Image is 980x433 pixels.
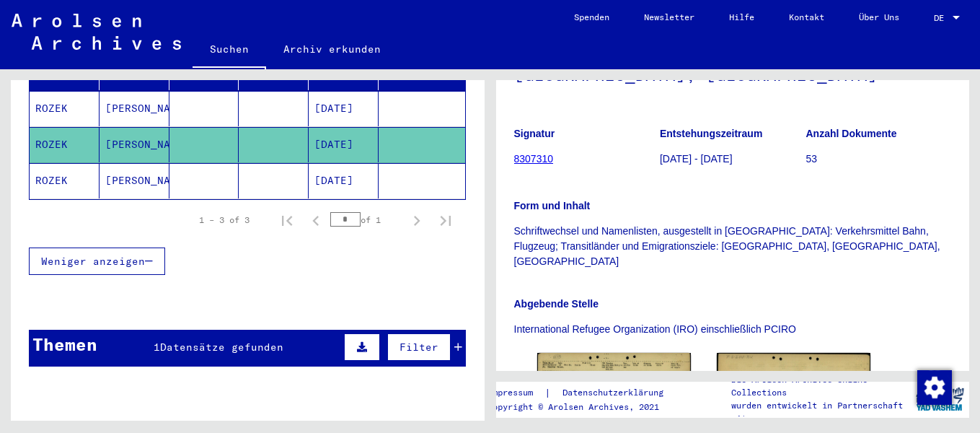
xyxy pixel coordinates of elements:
mat-cell: [PERSON_NAME] [100,127,169,162]
img: Zustimmung ändern [917,370,952,405]
div: of 1 [330,213,402,227]
p: Copyright © Arolsen Archives, 2021 [487,401,681,414]
a: Impressum [487,385,544,401]
mat-cell: [PERSON_NAME] [100,91,169,126]
mat-cell: [PERSON_NAME] [100,163,169,198]
span: Weniger anzeigen [41,255,145,268]
mat-cell: ROZEK [30,163,100,198]
span: 1 [154,341,160,354]
mat-cell: [DATE] [309,127,379,162]
img: yv_logo.png [913,381,967,417]
a: Archiv erkunden [266,32,398,66]
p: wurden entwickelt in Partnerschaft mit [731,399,910,425]
a: Suchen [193,32,266,69]
b: Signatur [514,128,555,139]
b: Entstehungszeitraum [660,128,762,139]
mat-cell: ROZEK [30,91,100,126]
button: Next page [402,206,431,235]
span: Datensätze gefunden [160,341,283,354]
button: Last page [431,206,460,235]
p: 53 [806,152,951,167]
b: Form und Inhalt [514,200,591,211]
span: DE [934,13,950,23]
button: First page [273,206,301,235]
button: Weniger anzeigen [29,248,165,275]
p: [DATE] - [DATE] [660,152,805,167]
a: Datenschutzerklärung [551,385,681,401]
a: 8307310 [514,153,554,165]
mat-cell: [DATE] [309,91,379,126]
b: Anzahl Dokumente [806,128,897,139]
button: Filter [387,333,451,361]
b: Abgebende Stelle [514,298,599,310]
div: Zustimmung ändern [917,369,951,404]
p: Schriftwechsel und Namenlisten, ausgestellt in [GEOGRAPHIC_DATA]: Verkehrsmittel Bahn, Flugzeug; ... [514,224,952,269]
div: Themen [32,331,97,357]
div: 1 – 3 of 3 [199,214,250,227]
button: Previous page [301,206,330,235]
img: Arolsen_neg.svg [12,14,181,50]
div: | [487,385,681,401]
mat-cell: [DATE] [309,163,379,198]
mat-cell: ROZEK [30,127,100,162]
p: International Refugee Organization (IRO) einschließlich PCIRO [514,322,952,337]
span: Filter [399,341,438,354]
p: Die Arolsen Archives Online-Collections [731,373,910,399]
